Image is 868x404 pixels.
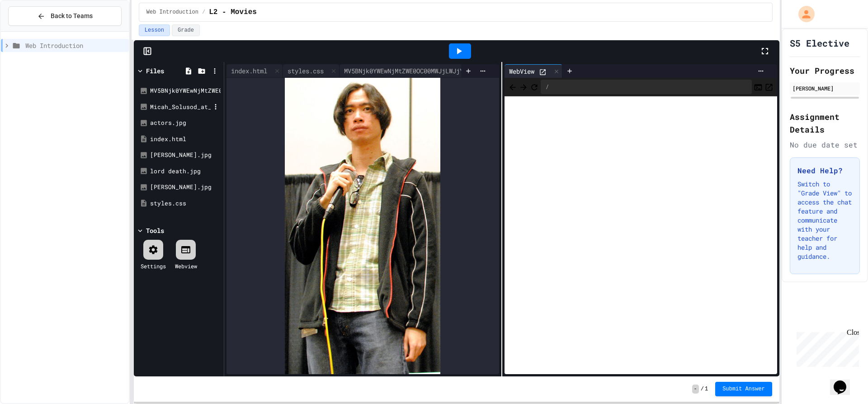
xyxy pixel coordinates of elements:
div: MV5BNjk0YWEwNjMtZWE0OC00MWJjLWJjYjEtYzg4Zjc0NzUxNDczXkEyXkFqcGc@._V1_.jpg [150,86,221,95]
div: Micah_Solusod_at_Hamacon_2012.jpg [150,103,211,112]
span: / [202,9,205,16]
h3: Need Help? [797,165,852,176]
div: MV5BNjk0YWEwNjMtZWE0OC00MWJjLWJjYjEtYzg4Zjc0NzUxNDczXkEyXkFqcGc@._V1_.jpg [340,66,613,76]
div: Files [146,66,164,76]
iframe: Web Preview [505,96,777,375]
span: L2 - Movies [209,7,257,18]
div: index.html [226,64,283,78]
button: Open in new tab [764,81,774,92]
span: 1 [705,385,708,393]
div: styles.css [283,64,340,78]
div: styles.css [283,66,328,76]
div: index.html [226,66,272,76]
span: Forward [519,81,528,92]
span: Web Introduction [146,9,198,16]
button: Lesson [139,24,170,36]
button: Grade [172,24,200,36]
img: 9k= [285,78,440,374]
iframe: chat widget [830,368,859,395]
span: / [701,385,704,393]
h2: Assignment Details [790,110,860,136]
div: [PERSON_NAME].jpg [150,151,221,160]
span: Submit Answer [722,385,765,393]
span: Back [508,81,517,92]
div: No due date set [790,139,860,150]
div: WebView [505,64,562,78]
div: WebView [505,67,539,76]
button: Refresh [530,81,539,92]
div: [PERSON_NAME].jpg [150,183,221,192]
p: Switch to "Grade View" to access the chat feature and communicate with your teacher for help and ... [797,180,852,261]
span: Back to Teams [51,11,93,21]
div: My Account [789,4,817,24]
div: Webview [175,262,197,270]
button: Back to Teams [8,6,122,26]
div: Tools [146,226,164,235]
div: index.html [150,135,221,144]
button: Submit Answer [715,382,772,396]
div: Settings [141,262,166,270]
iframe: chat widget [793,328,859,367]
div: lord death.jpg [150,167,221,176]
div: actors.jpg [150,119,221,128]
span: - [692,385,699,394]
h1: S5 Elective [790,37,849,49]
div: [PERSON_NAME] [793,84,857,92]
div: MV5BNjk0YWEwNjMtZWE0OC00MWJjLWJjYjEtYzg4Zjc0NzUxNDczXkEyXkFqcGc@._V1_.jpg [340,64,624,78]
div: / [541,80,752,94]
button: Console [754,81,763,92]
div: styles.css [150,199,221,208]
div: Chat with us now!Close [4,4,62,57]
h2: Your Progress [790,64,860,77]
span: Web Introduction [25,41,125,50]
